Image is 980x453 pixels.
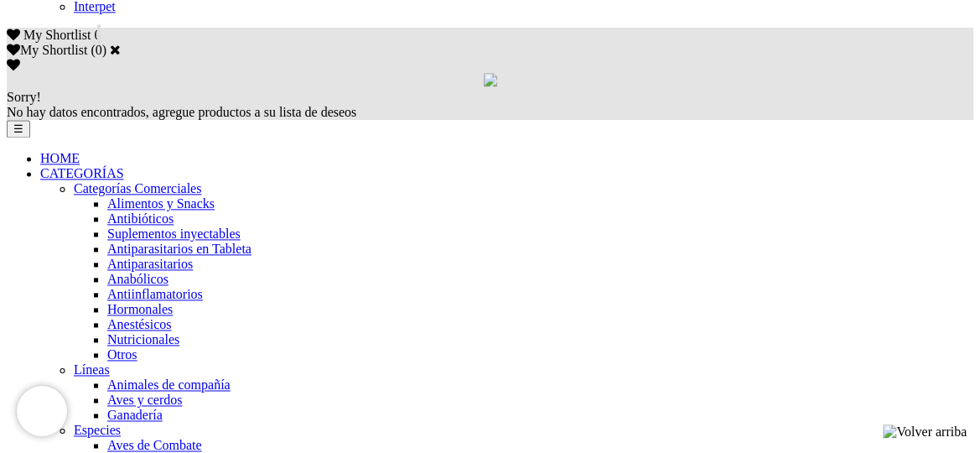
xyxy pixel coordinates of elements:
a: Suplementos inyectables [107,226,241,241]
a: Aves de Combate [107,438,202,452]
a: Nutricionales [107,332,179,346]
a: Líneas [74,362,110,377]
a: Antiparasitarios [107,257,193,271]
a: Categorías Comerciales [74,181,201,195]
img: loading.gif [484,73,497,86]
a: Anestésicos [107,317,171,331]
span: ( ) [91,43,106,57]
span: My Shortlist [23,28,91,42]
label: 0 [96,43,102,57]
a: Aves y cerdos [107,393,182,407]
span: 0 [94,28,101,42]
a: HOME [40,151,80,165]
a: Antiinflamatorios [107,287,203,301]
a: Hormonales [107,302,173,316]
a: Antiparasitarios en Tableta [107,242,251,256]
a: Alimentos y Snacks [107,196,215,211]
a: Cerrar [110,43,121,56]
iframe: Brevo live chat [17,386,67,436]
a: Animales de compañía [107,377,231,392]
span: Sorry! [7,90,41,104]
label: My Shortlist [7,43,87,57]
img: Volver arriba [883,424,967,440]
button: ☰ [7,120,30,138]
a: Ganadería [107,408,163,422]
a: Otros [107,347,137,362]
div: No hay datos encontrados, agregue productos a su lista de deseos [7,90,973,120]
a: Especies [74,423,121,437]
a: Anabólicos [107,272,169,286]
a: CATEGORÍAS [40,166,124,180]
a: Antibióticos [107,211,174,226]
